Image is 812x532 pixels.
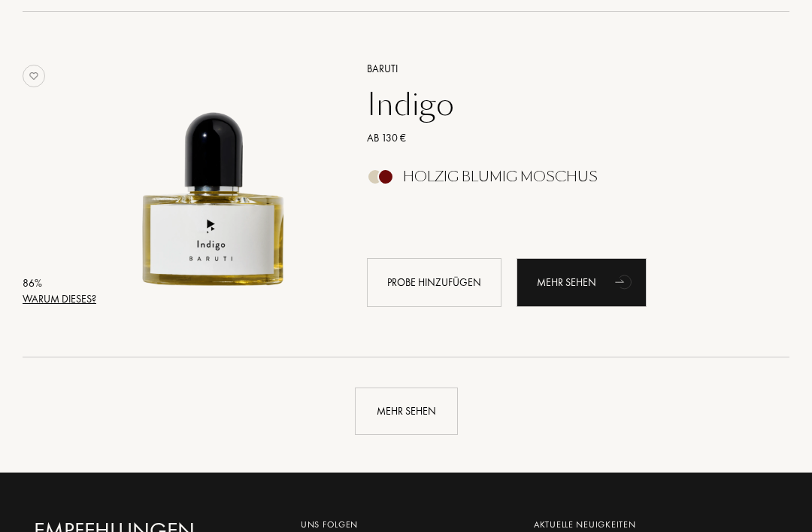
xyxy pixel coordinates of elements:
div: Mehr sehen [517,259,647,308]
div: animation [610,267,640,297]
div: 86 % [23,276,96,292]
img: Indigo Baruti [96,59,332,296]
a: Indigo Baruti [96,43,344,324]
img: no_like_p.png [23,65,45,88]
a: Mehr sehenanimation [517,259,647,308]
a: Ab 130 € [356,131,768,147]
div: Holzig Blumig Moschus [403,169,598,186]
div: Mehr sehen [355,388,458,436]
a: Holzig Blumig Moschus [356,174,768,190]
div: Aktuelle Neuigkeiten [534,518,767,532]
a: Indigo [356,87,768,123]
div: Probe hinzufügen [367,259,501,308]
div: Warum dieses? [23,292,96,308]
a: Baruti [356,62,768,78]
div: Uns folgen [301,518,511,532]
